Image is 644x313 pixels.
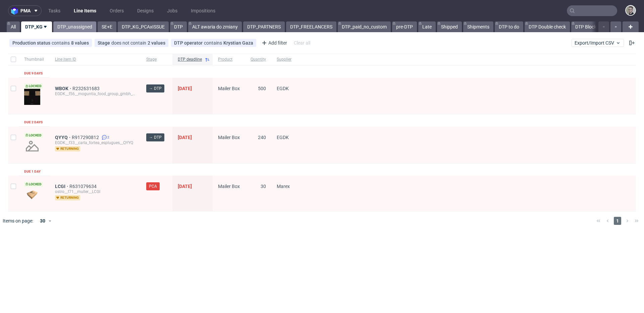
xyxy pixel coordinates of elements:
[525,21,570,32] a: DTP Double check
[72,135,100,140] a: R917290812
[24,138,40,154] img: no_design.png
[149,134,162,140] span: → DTP
[20,8,31,13] span: pma
[55,57,136,62] span: Line item ID
[52,40,71,46] span: contains
[55,91,136,97] div: EGDK__f56__moguntia_food_group_gmbh__WBOK
[170,21,187,32] a: DTP
[277,57,291,62] span: Supplier
[571,21,605,32] a: DTP Blocked
[107,135,109,140] span: 2
[24,190,40,199] img: data
[3,217,33,224] span: Items on page:
[24,169,41,174] div: Due 1 day
[218,135,240,140] span: Mailer Box
[55,86,72,91] a: WBOK
[24,83,43,89] span: Locked
[55,195,80,200] span: returning
[24,89,40,105] img: version_two_editor_design.png
[188,21,242,32] a: ALT awaria do zmiany
[118,21,169,32] a: DTP_KG_PCAxISSUE
[55,135,72,140] a: QYYQ
[261,184,266,189] span: 30
[204,40,223,46] span: contains
[69,184,98,189] a: R631079634
[575,40,621,46] span: Export/Import CSV
[495,21,523,32] a: DTP to do
[55,189,136,194] div: ostro__f71__muller__LCGI
[100,135,109,140] a: 2
[106,5,128,16] a: Orders
[24,182,43,187] span: Locked
[98,21,116,32] a: SE+E
[149,85,162,91] span: → DTP
[7,21,20,32] a: All
[178,86,192,91] span: [DATE]
[258,135,266,140] span: 240
[418,21,436,32] a: Late
[8,5,42,16] button: pma
[286,21,336,32] a: DTP_FREELANCERS
[24,57,44,62] span: Thumbnail
[163,5,181,16] a: Jobs
[24,71,43,76] div: Due 9 days
[178,135,192,140] span: [DATE]
[572,39,624,47] button: Export/Import CSV
[292,38,312,48] div: Clear all
[178,57,202,62] span: DTP deadline
[21,21,52,32] a: DTP_KG
[24,120,43,125] div: Due 2 days
[218,86,240,91] span: Mailer Box
[148,40,165,46] div: 2 values
[251,57,266,62] span: Quantity
[11,7,20,15] img: logo
[55,184,69,189] a: LCGI
[24,133,43,138] span: Locked
[133,5,158,16] a: Designs
[12,40,52,46] span: Production status
[338,21,391,32] a: DTP_paid_no_custom
[277,184,290,189] span: Marex
[70,5,100,16] a: Line Items
[111,40,148,46] span: does not contain
[218,57,240,62] span: Product
[55,140,136,145] div: EGDK__f33__carla_fortea_esplugues__QYYQ
[178,184,192,189] span: [DATE]
[218,184,240,189] span: Mailer Box
[44,5,64,16] a: Tasks
[243,21,285,32] a: DTP_PARTNERS
[146,57,167,62] span: Stage
[36,216,48,226] div: 30
[98,40,111,46] span: Stage
[55,146,80,151] span: returning
[53,21,96,32] a: DTP_unassigned
[72,86,101,91] a: R232631683
[277,135,289,140] span: EGDK
[437,21,462,32] a: Shipped
[277,86,289,91] span: EGDK
[626,6,635,15] img: Krystian Gaza
[174,40,204,46] span: DTP operator
[614,217,621,225] span: 1
[187,5,219,16] a: Impositions
[392,21,417,32] a: pre-DTP
[149,183,157,189] span: PCA
[259,38,288,48] div: Add filter
[463,21,493,32] a: Shipments
[223,40,253,46] div: Krystian Gaza
[71,40,89,46] div: 8 values
[258,86,266,91] span: 500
